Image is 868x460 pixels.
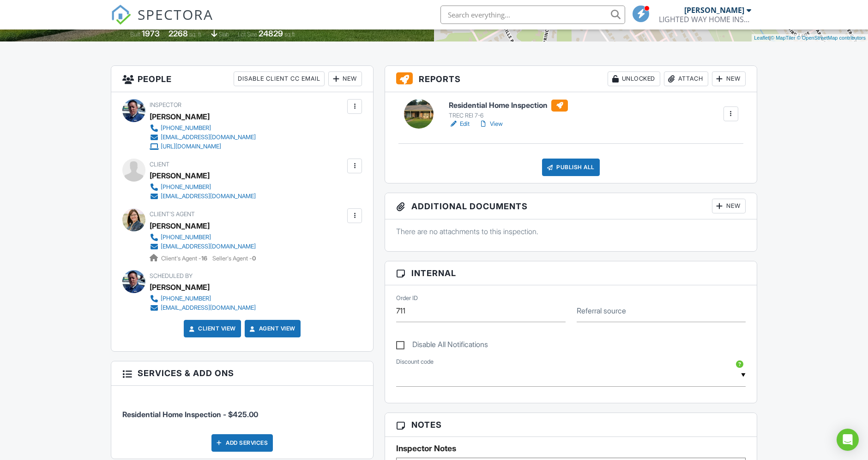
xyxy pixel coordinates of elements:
[797,35,866,41] a: © OpenStreetMap contributors
[161,255,209,262] span: Client's Agent -
[150,133,256,142] a: [EMAIL_ADDRESS][DOMAIN_NAME]
[161,243,256,250] div: [EMAIL_ADDRESS][DOMAIN_NAME]
[385,413,757,437] h3: Notes
[122,410,258,419] span: Residential Home Inspection - $425.00
[169,29,188,38] div: 2268
[712,199,746,213] div: New
[161,124,211,132] div: [PHONE_NUMBER]
[396,340,488,352] label: Disable All Notifications
[150,303,256,313] a: [EMAIL_ADDRESS][DOMAIN_NAME]
[150,161,169,168] span: Client
[122,393,362,427] li: Service: Residential Home Inspection
[396,226,746,236] p: There are no attachments to this inspection.
[385,261,757,285] h3: Internal
[449,119,470,129] a: Edit
[248,324,295,333] a: Agent View
[285,31,296,38] span: sq.ft.
[150,142,256,151] a: [URL][DOMAIN_NAME]
[259,29,283,38] div: 24829
[252,255,256,262] strong: 0
[234,71,325,86] div: Disable Client CC Email
[577,306,626,316] label: Referral source
[396,358,434,366] label: Discount code
[150,124,256,133] a: [PHONE_NUMBER]
[161,304,256,312] div: [EMAIL_ADDRESS][DOMAIN_NAME]
[111,5,131,25] img: The Best Home Inspection Software - Spectora
[449,100,568,120] a: Residential Home Inspection TREC REI 7-6
[608,71,660,86] div: Unlocked
[150,192,256,201] a: [EMAIL_ADDRESS][DOMAIN_NAME]
[111,361,373,385] h3: Services & Add ons
[385,193,757,219] h3: Additional Documents
[219,31,229,38] span: slab
[328,71,362,86] div: New
[150,110,210,124] div: [PERSON_NAME]
[150,242,256,251] a: [EMAIL_ADDRESS][DOMAIN_NAME]
[396,444,746,453] h5: Inspector Notes
[449,100,568,112] h6: Residential Home Inspection
[684,6,744,15] div: [PERSON_NAME]
[211,434,273,452] div: Add Services
[138,5,213,24] span: SPECTORA
[161,183,211,191] div: [PHONE_NUMBER]
[385,66,757,92] h3: Reports
[712,71,746,86] div: New
[150,211,195,218] span: Client's Agent
[449,112,568,119] div: TREC REI 7-6
[111,12,213,32] a: SPECTORA
[396,294,418,302] label: Order ID
[752,34,868,42] div: |
[131,31,141,38] span: Built
[150,183,256,192] a: [PHONE_NUMBER]
[150,233,256,242] a: [PHONE_NUMBER]
[542,159,600,176] div: Publish All
[150,272,193,279] span: Scheduled By
[161,295,211,302] div: [PHONE_NUMBER]
[479,119,503,129] a: View
[150,294,256,303] a: [PHONE_NUMBER]
[161,193,256,200] div: [EMAIL_ADDRESS][DOMAIN_NAME]
[111,66,373,92] h3: People
[161,134,256,141] div: [EMAIL_ADDRESS][DOMAIN_NAME]
[161,143,221,150] div: [URL][DOMAIN_NAME]
[201,255,207,262] strong: 16
[212,255,256,262] span: Seller's Agent -
[440,6,625,24] input: Search everything...
[150,101,181,108] span: Inspector
[771,35,796,41] a: © MapTiler
[664,71,708,86] div: Attach
[238,31,258,38] span: Lot Size
[150,219,210,233] a: [PERSON_NAME]
[190,31,203,38] span: sq. ft.
[187,324,236,333] a: Client View
[142,29,160,38] div: 1973
[754,35,769,41] a: Leaflet
[659,15,751,24] div: LIGHTED WAY HOME INSPECTIONS LLC
[837,429,859,451] div: Open Intercom Messenger
[150,169,210,183] div: [PERSON_NAME]
[150,280,210,294] div: [PERSON_NAME]
[161,234,211,241] div: [PHONE_NUMBER]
